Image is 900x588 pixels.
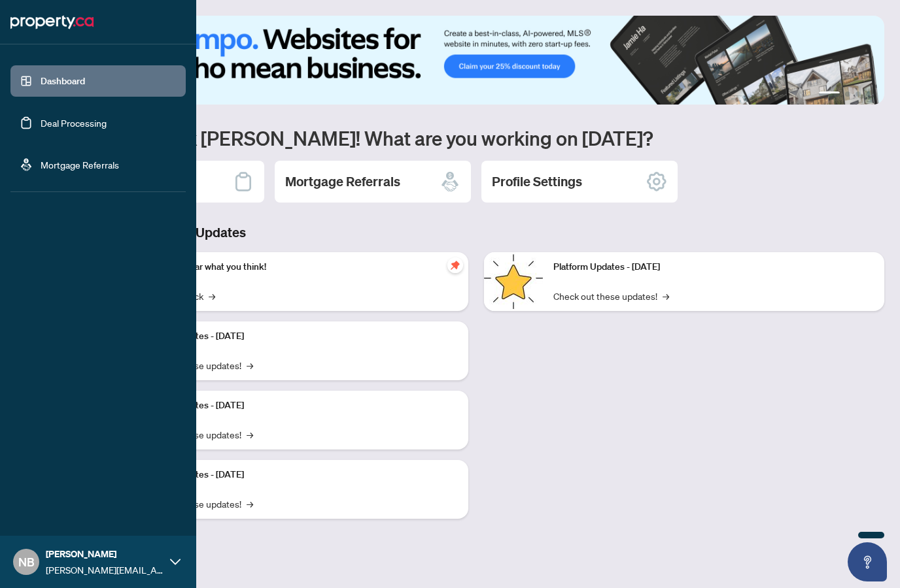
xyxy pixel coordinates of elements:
[856,91,861,97] button: 3
[247,358,253,372] span: →
[68,223,884,242] h3: Brokerage & Industry Updates
[866,91,871,97] button: 4
[137,468,458,482] p: Platform Updates - [DATE]
[41,117,107,129] a: Deal Processing
[68,16,884,105] img: Slide 0
[819,91,840,97] button: 1
[46,547,164,561] span: [PERSON_NAME]
[41,75,85,87] a: Dashboard
[247,497,253,511] span: →
[285,172,400,191] h2: Mortgage Referrals
[848,542,887,581] button: Open asap
[247,427,253,442] span: →
[553,260,874,274] p: Platform Updates - [DATE]
[137,260,458,274] p: We want to hear what you think!
[845,91,850,97] button: 2
[492,172,582,191] h2: Profile Settings
[46,563,164,577] span: [PERSON_NAME][EMAIL_ADDRESS][DOMAIN_NAME]
[663,289,669,303] span: →
[137,399,458,413] p: Platform Updates - [DATE]
[41,159,119,171] a: Mortgage Referrals
[553,289,669,303] a: Check out these updates!→
[209,289,215,303] span: →
[68,125,884,150] h1: Welcome back [PERSON_NAME]! What are you working on [DATE]?
[447,257,463,273] span: pushpin
[484,252,543,311] img: Platform Updates - June 23, 2025
[18,553,35,571] span: NB
[137,329,458,344] p: Platform Updates - [DATE]
[10,12,94,33] img: logo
